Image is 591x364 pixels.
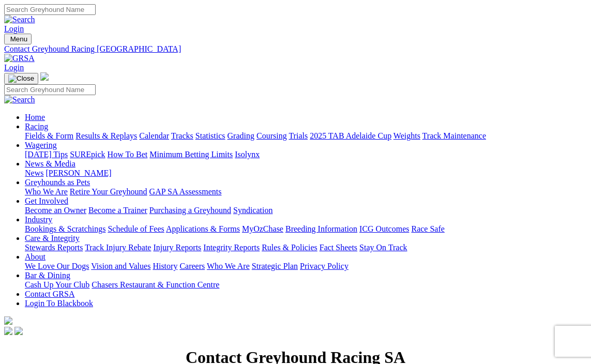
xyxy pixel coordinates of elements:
[203,243,260,252] a: Integrity Reports
[256,131,287,140] a: Coursing
[393,131,420,140] a: Weights
[85,243,151,252] a: Track Injury Rebate
[4,316,12,325] img: logo-grsa-white.png
[252,262,298,270] a: Strategic Plan
[25,206,587,215] div: Get Involved
[25,234,80,242] a: Care & Integrity
[359,243,407,252] a: Stay On Track
[25,178,90,187] a: Greyhounds as Pets
[171,131,193,140] a: Tracks
[25,131,587,141] div: Racing
[25,187,587,196] div: Greyhounds as Pets
[359,224,409,233] a: ICG Outcomes
[166,224,240,233] a: Applications & Forms
[25,196,68,205] a: Get Involved
[25,280,89,289] a: Cash Up Your Club
[4,327,12,335] img: facebook.svg
[207,262,250,270] a: Who We Are
[25,159,75,168] a: News & Media
[195,131,225,140] a: Statistics
[153,243,201,252] a: Injury Reports
[25,262,587,271] div: About
[139,131,169,140] a: Calendar
[149,187,222,196] a: GAP SA Assessments
[300,262,348,270] a: Privacy Policy
[25,243,587,252] div: Care & Integrity
[25,215,52,224] a: Industry
[25,206,86,215] a: Become an Owner
[228,131,254,140] a: Grading
[233,206,272,215] a: Syndication
[108,150,148,159] a: How To Bet
[285,224,357,233] a: Breeding Information
[25,243,83,252] a: Stewards Reports
[4,44,587,54] a: Contact Greyhound Racing [GEOGRAPHIC_DATA]
[25,122,48,131] a: Racing
[25,141,57,149] a: Wagering
[70,187,147,196] a: Retire Your Greyhound
[262,243,317,252] a: Rules & Policies
[4,15,35,24] img: Search
[149,206,231,215] a: Purchasing a Greyhound
[8,74,34,83] img: Close
[4,63,24,72] a: Login
[25,271,70,280] a: Bar & Dining
[422,131,486,140] a: Track Maintenance
[411,224,444,233] a: Race Safe
[75,131,137,140] a: Results & Replays
[25,252,46,261] a: About
[92,280,219,289] a: Chasers Restaurant & Function Centre
[242,224,283,233] a: MyOzChase
[153,262,177,270] a: History
[235,150,260,159] a: Isolynx
[88,206,147,215] a: Become a Trainer
[10,35,27,43] span: Menu
[289,131,308,140] a: Trials
[91,262,150,270] a: Vision and Values
[320,243,357,252] a: Fact Sheets
[4,73,38,84] button: Toggle navigation
[25,169,43,177] a: News
[179,262,205,270] a: Careers
[25,150,68,159] a: [DATE] Tips
[4,54,35,63] img: GRSA
[25,187,68,196] a: Who We Are
[25,150,587,159] div: Wagering
[25,113,45,122] a: Home
[4,34,32,44] button: Toggle navigation
[25,280,587,290] div: Bar & Dining
[108,224,164,233] a: Schedule of Fees
[25,290,74,298] a: Contact GRSA
[46,169,111,177] a: [PERSON_NAME]
[25,169,587,178] div: News & Media
[4,84,96,95] input: Search
[25,224,587,234] div: Industry
[25,299,93,308] a: Login To Blackbook
[25,262,89,270] a: We Love Our Dogs
[40,72,49,81] img: logo-grsa-white.png
[149,150,233,159] a: Minimum Betting Limits
[14,327,23,335] img: twitter.svg
[4,95,35,104] img: Search
[4,24,24,33] a: Login
[25,224,105,233] a: Bookings & Scratchings
[310,131,391,140] a: 2025 TAB Adelaide Cup
[70,150,105,159] a: SUREpick
[4,4,96,15] input: Search
[25,131,73,140] a: Fields & Form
